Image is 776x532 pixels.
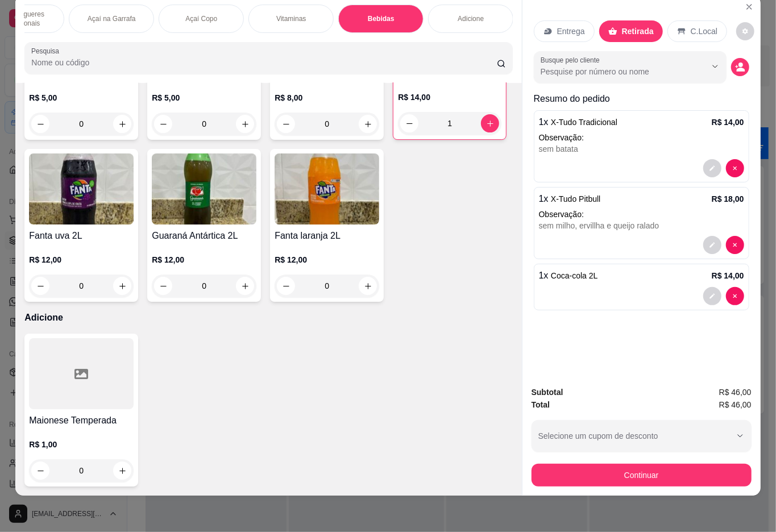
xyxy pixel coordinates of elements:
p: Observação: [539,132,744,143]
button: increase-product-quantity [113,115,131,133]
div: sem milho, ervillha e queijo ralado [539,220,744,231]
img: product-image [152,153,256,225]
img: product-image [29,153,134,225]
button: decrease-product-quantity [31,115,49,133]
p: C.Local [691,26,717,37]
span: R$ 46,00 [719,386,752,398]
button: Selecione um cupom de desconto [532,420,752,452]
p: R$ 14,00 [712,117,744,128]
p: R$ 14,00 [712,270,744,281]
p: Resumo do pedido [534,92,749,106]
label: Busque pelo cliente [541,55,604,65]
button: increase-product-quantity [359,115,377,133]
button: decrease-product-quantity [277,277,295,295]
button: increase-product-quantity [481,114,499,132]
h4: Fanta uva 2L [29,229,134,243]
p: Adicione [24,311,512,325]
p: Adicione [458,14,484,23]
button: Show suggestions [706,57,724,76]
label: Pesquisa [31,46,63,56]
button: increase-product-quantity [113,277,131,295]
p: R$ 12,00 [29,254,134,265]
span: X-Tudo Pitbull [551,194,600,203]
button: decrease-product-quantity [726,236,744,254]
img: product-image [275,153,379,225]
p: R$ 8,00 [275,92,379,103]
p: Açaí na Garrafa [88,14,136,23]
button: decrease-product-quantity [154,277,172,295]
p: R$ 12,00 [275,254,379,265]
div: sem batata [539,143,744,155]
strong: Subtotal [532,388,563,397]
p: 1 x [539,115,617,129]
button: increase-product-quantity [113,462,131,480]
p: Observação: [539,209,744,220]
span: X-Tudo Tradicional [551,118,617,127]
button: increase-product-quantity [359,277,377,295]
p: R$ 12,00 [152,254,256,265]
p: Retirada [622,26,654,37]
button: Continuar [532,464,752,487]
button: decrease-product-quantity [703,236,721,254]
button: decrease-product-quantity [277,115,295,133]
h4: Maionese Temperada [29,414,134,427]
button: decrease-product-quantity [31,277,49,295]
p: Bebidas [368,14,395,23]
p: R$ 14,00 [398,92,501,103]
button: increase-product-quantity [236,115,254,133]
p: R$ 5,00 [29,92,134,103]
p: R$ 1,00 [29,439,134,450]
button: decrease-product-quantity [731,58,749,76]
button: decrease-product-quantity [726,159,744,177]
strong: Total [532,400,550,409]
h4: Guaraná Antártica 2L [152,229,256,243]
button: decrease-product-quantity [726,287,744,305]
input: Pesquisa [31,57,497,68]
span: R$ 46,00 [719,398,752,411]
button: decrease-product-quantity [400,114,418,132]
button: decrease-product-quantity [703,287,721,305]
p: 1 x [539,192,601,206]
p: R$ 5,00 [152,92,256,103]
button: decrease-product-quantity [31,462,49,480]
button: decrease-product-quantity [736,22,754,40]
p: 1 x [539,269,598,282]
button: increase-product-quantity [236,277,254,295]
input: Busque pelo cliente [541,66,688,77]
p: Entrega [557,26,585,37]
h4: Fanta laranja 2L [275,229,379,243]
span: Coca-cola 2L [551,271,598,280]
p: R$ 18,00 [712,193,744,205]
button: decrease-product-quantity [154,115,172,133]
p: Vitaminas [276,14,306,23]
p: Açaí Copo [185,14,217,23]
button: decrease-product-quantity [703,159,721,177]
